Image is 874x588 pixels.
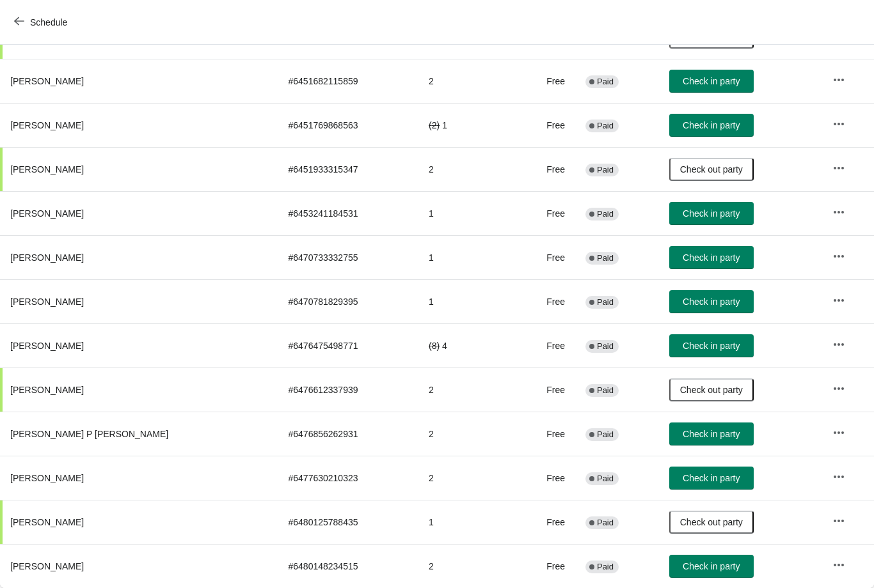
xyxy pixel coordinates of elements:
td: # 6470733332755 [278,235,418,279]
td: # 6451769868563 [278,103,418,147]
span: Check in party [683,120,740,130]
button: Check out party [669,158,754,181]
td: 1 [418,500,514,544]
td: 2 [418,367,514,412]
span: Paid [597,341,614,352]
span: [PERSON_NAME] [10,297,84,307]
span: Check in party [683,473,740,483]
td: Free [514,456,575,500]
span: [PERSON_NAME] [10,385,84,395]
span: [PERSON_NAME] [10,208,84,219]
button: Check out party [669,511,754,534]
td: Free [514,323,575,367]
td: # 6470781829395 [278,279,418,323]
td: 4 [418,323,514,367]
span: Paid [597,518,614,528]
td: Free [514,412,575,456]
span: Paid [597,77,614,87]
span: [PERSON_NAME] P [PERSON_NAME] [10,429,168,439]
td: # 6451933315347 [278,147,418,191]
button: Check in party [669,555,754,578]
span: Paid [597,429,614,440]
button: Check in party [669,114,754,137]
span: Check out party [680,517,743,527]
td: 2 [418,544,514,588]
span: [PERSON_NAME] [10,517,84,527]
td: 2 [418,59,514,103]
span: Check out party [680,164,743,174]
td: # 6477630210323 [278,456,418,500]
span: Schedule [30,17,67,27]
span: Paid [597,562,614,572]
span: Paid [597,165,614,175]
button: Check in party [669,202,754,225]
td: 2 [418,456,514,500]
td: # 6453241184531 [278,191,418,235]
td: # 6476612337939 [278,367,418,412]
span: [PERSON_NAME] [10,164,84,174]
span: Check in party [683,341,740,351]
del: ( 2 ) [429,120,440,130]
td: # 6480148234515 [278,544,418,588]
span: [PERSON_NAME] [10,120,84,130]
td: # 6451682115859 [278,59,418,103]
td: 2 [418,412,514,456]
span: Check in party [683,208,740,219]
span: [PERSON_NAME] [10,561,84,571]
td: 1 [418,279,514,323]
td: Free [514,367,575,412]
td: # 6480125788435 [278,500,418,544]
td: 2 [418,147,514,191]
td: Free [514,544,575,588]
td: Free [514,59,575,103]
span: Check out party [680,385,743,395]
span: [PERSON_NAME] [10,76,84,86]
span: Check in party [683,297,740,307]
span: Paid [597,385,614,396]
span: [PERSON_NAME] [10,252,84,263]
button: Check in party [669,422,754,445]
td: # 6476475498771 [278,323,418,367]
span: Paid [597,121,614,131]
td: Free [514,147,575,191]
del: ( 8 ) [429,341,440,351]
button: Check in party [669,246,754,269]
span: Check in party [683,561,740,571]
span: Check in party [683,76,740,86]
button: Check out party [669,378,754,401]
span: Paid [597,474,614,484]
span: [PERSON_NAME] [10,341,84,351]
button: Check in party [669,70,754,93]
td: # 6476856262931 [278,412,418,456]
td: 1 [418,235,514,279]
span: Check in party [683,252,740,263]
button: Schedule [6,11,77,34]
td: Free [514,279,575,323]
button: Check in party [669,467,754,490]
td: 1 [418,103,514,147]
span: Paid [597,253,614,263]
td: 1 [418,191,514,235]
span: Paid [597,297,614,307]
span: Check in party [683,429,740,439]
td: Free [514,191,575,235]
span: [PERSON_NAME] [10,473,84,483]
td: Free [514,103,575,147]
td: Free [514,235,575,279]
button: Check in party [669,290,754,313]
button: Check in party [669,334,754,357]
span: Paid [597,209,614,219]
td: Free [514,500,575,544]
